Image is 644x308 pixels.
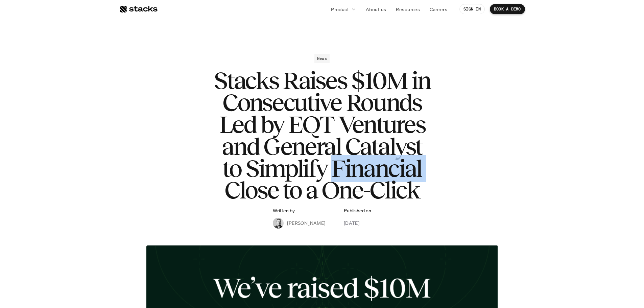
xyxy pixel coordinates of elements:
a: BOOK A DEMO [490,4,525,14]
h1: Stacks Raises $10M in Consecutive Rounds Led by EQT Ventures and General Catalyst to Simplify Fin... [187,70,457,201]
p: Careers [430,6,447,13]
p: BOOK A DEMO [494,7,521,11]
p: [DATE] [344,219,360,227]
p: Resources [396,6,420,13]
a: Careers [426,3,451,15]
a: Resources [392,3,424,15]
p: Product [331,6,349,13]
p: SIGN IN [463,7,481,11]
a: Privacy Policy [80,129,110,134]
img: Albert [273,218,284,229]
p: About us [366,6,386,13]
p: [PERSON_NAME] [287,219,325,227]
p: Written by [273,208,295,214]
a: SIGN IN [459,4,485,14]
a: About us [362,3,390,15]
p: Published on [344,208,371,214]
h2: News [317,56,327,61]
